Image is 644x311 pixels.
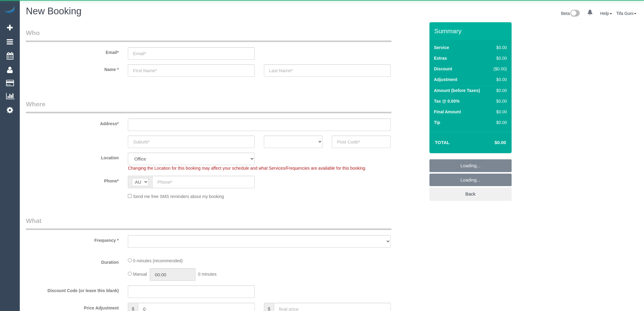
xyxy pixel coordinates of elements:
[128,136,255,148] input: Suburb*
[435,140,450,145] strong: Total
[26,100,391,113] legend: Where
[198,272,217,277] span: 0 minutes
[21,153,123,161] label: Location
[4,6,16,15] img: Automaid Logo
[491,66,507,72] div: ($0.00)
[434,87,480,94] label: Amount (before Taxes)
[434,44,449,51] label: Service
[21,285,123,294] label: Discount Code (or leave this blank)
[491,87,507,94] div: $0.00
[570,10,580,18] img: New interface
[26,6,82,16] span: New Booking
[128,47,255,60] input: Email*
[434,27,509,34] h3: Summary
[434,76,457,83] label: Adjustment
[133,272,147,277] span: Manual
[434,98,460,104] label: Tax @ 0.00%
[491,44,507,51] div: $0.00
[21,235,123,243] label: Frequency *
[561,11,580,16] a: Beta
[332,136,390,148] input: Post Code*
[133,194,224,199] span: Send me free SMS reminders about my booking
[429,188,512,200] a: Back
[21,303,123,311] label: Price Adjustment
[21,64,123,72] label: Name *
[26,216,391,230] legend: What
[26,28,391,42] legend: Who
[21,47,123,55] label: Email*
[491,55,507,61] div: $0.00
[21,118,123,127] label: Address*
[434,66,452,72] label: Discount
[21,257,123,265] label: Duration
[264,64,391,77] input: Last Name*
[434,55,447,61] label: Extras
[491,76,507,83] div: $0.00
[128,64,255,77] input: First Name*
[128,166,366,171] span: Changing the Location for this booking may affect your schedule and what Services/Frequencies are...
[600,11,612,16] a: Help
[133,258,183,263] span: 0 minutes (recommended)
[616,11,636,16] a: Tifa Guni
[491,109,507,115] div: $0.00
[21,176,123,184] label: Phone*
[491,119,507,125] div: $0.00
[491,98,507,104] div: $0.00
[434,119,440,125] label: Tip
[152,176,255,188] input: Phone*
[434,109,461,115] label: Final Amount
[476,140,506,145] h4: $0.00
